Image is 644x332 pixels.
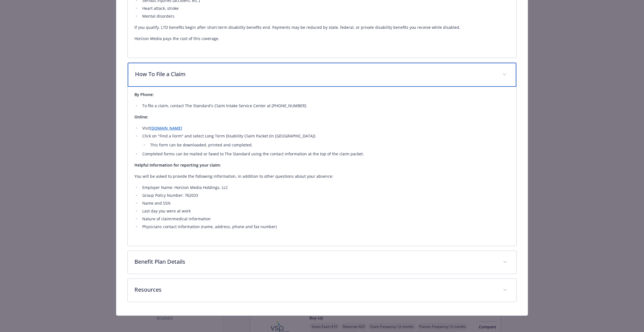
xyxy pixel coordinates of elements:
div: Resources [128,279,517,302]
li: Last day you were at work [141,208,510,214]
p: How To File a Claim [135,70,496,78]
div: How To File a Claim [128,87,517,246]
li: To file a claim, contact The Standard's Claim Intake Service Center at [PHONE_NUMBER] [141,102,510,109]
p: You will be asked to provide the following information, in addition to other questions about your... [134,173,510,180]
li: Mental disorders [141,13,510,20]
a: [DOMAIN_NAME] [150,125,182,131]
li: Employer Name: Horizon Media Holdings, LLC [141,184,510,191]
li: Name and SSN [141,200,510,207]
li: Click on "Find a Form" and select Long Term Disability Claim Packet (In [GEOGRAPHIC_DATA]) [141,133,510,148]
strong: By Phone: [134,92,154,97]
li: Group Policy Number: 762033 [141,192,510,199]
strong: Online: [134,114,148,120]
li: This form can be downloaded, printed and completed. [148,142,510,148]
p: Benefit Plan Details [134,258,496,266]
li: Completed forms can be mailed or faxed to The Standard using the contact information at the top o... [141,151,510,157]
li: Heart attack, stroke [141,5,510,12]
div: Benefit Plan Details [128,251,517,274]
div: How To File a Claim [128,63,517,87]
strong: Helpful Information for reporting your claim: [134,162,221,168]
p: If you qualify, LTD benefits begin after short-term disability benefits end. Payments may be redu... [134,24,510,31]
p: Horizon Media pays the cost of this coverage. [134,35,510,42]
li: Nature of claim/medical information [141,216,510,222]
li: Physicians contact information (name, address, phone and fax number) [141,223,510,230]
li: Visit [141,125,510,132]
p: Resources [134,286,496,294]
